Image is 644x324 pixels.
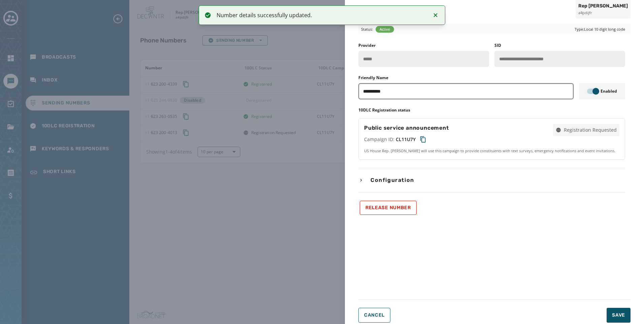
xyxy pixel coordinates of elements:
span: US House Rep. [PERSON_NAME] will use this campaign to provide constituents with text surveys, eme... [364,148,619,154]
span: Campaign ID: [364,136,394,143]
span: Configuration [369,176,416,184]
span: Rep [PERSON_NAME] [578,3,628,9]
span: Save [612,312,625,319]
span: CL11U7Y [396,136,416,143]
span: Cancel [364,313,385,318]
button: Cancel [358,308,390,323]
button: Save [607,308,631,323]
label: SID [494,43,501,48]
button: Release Number [360,201,417,215]
button: Configuration [358,176,625,184]
span: Type: Local 10 digit long code [575,27,625,32]
label: Enabled [601,89,617,94]
div: Number details successfully updated. [217,11,426,19]
label: Provider [358,43,376,48]
span: a4pdijfr [578,10,628,16]
button: Copy campaign ID to clipboard [417,133,429,145]
label: Friendly Name [358,75,388,80]
span: Registration Requested [564,127,617,133]
label: 10DLC Registration status [358,107,410,113]
span: Release Number [365,205,411,210]
span: Public service announcement [364,124,449,132]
